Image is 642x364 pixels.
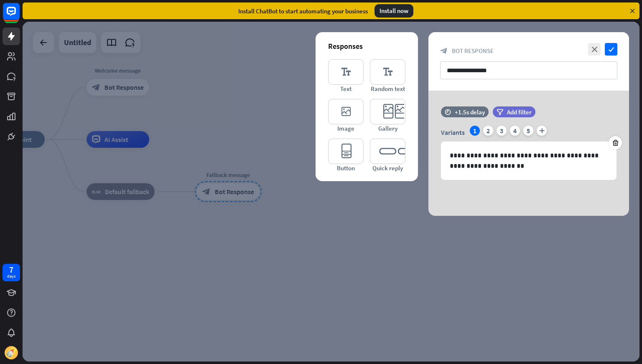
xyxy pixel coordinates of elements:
[441,128,465,136] span: Variants
[3,264,20,281] a: 7 days
[483,126,493,136] div: 2
[7,273,15,279] div: days
[497,109,503,115] i: filter
[7,3,32,28] button: Open LiveChat chat widget
[497,126,507,136] div: 3
[374,4,413,18] div: Install now
[452,47,494,55] span: Bot Response
[445,109,451,115] i: time
[455,108,485,116] div: +1.5s delay
[238,7,368,15] div: Install ChatBot to start automating your business
[470,126,480,136] div: 1
[588,43,601,56] i: close
[537,126,547,136] i: plus
[605,43,617,56] i: check
[440,47,448,55] i: block_bot_response
[510,126,520,136] div: 4
[507,108,532,116] span: Add filter
[523,126,533,136] div: 5
[9,266,13,273] div: 7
